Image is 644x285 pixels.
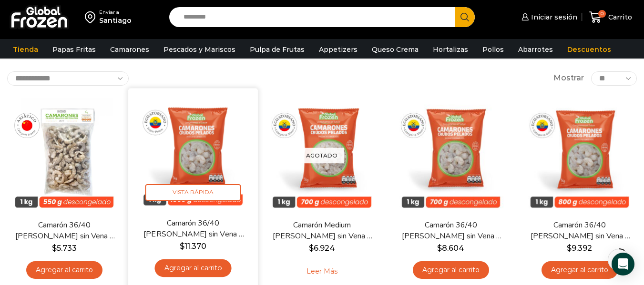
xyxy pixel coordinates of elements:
[437,244,464,253] bdi: 8.604
[399,220,502,242] a: Camarón 36/40 [PERSON_NAME] sin Vena – Silver – Caja 10 kg
[528,220,631,242] a: Camarón 36/40 [PERSON_NAME] sin Vena – Gold – Caja 10 kg
[26,261,102,279] a: Agregar al carrito: “Camarón 36/40 Crudo Pelado sin Vena - Bronze - Caja 10 kg”
[155,259,232,277] a: Agregar al carrito: “Camarón 36/40 Crudo Pelado sin Vena - Super Prime - Caja 10 kg”
[437,244,442,253] span: $
[529,12,577,22] span: Iniciar sesión
[455,7,475,27] button: Search button
[612,253,634,275] div: Open Intercom Messenger
[85,9,99,25] img: address-field-icon.svg
[553,73,584,84] span: Mostrar
[367,40,423,59] a: Queso Crema
[519,8,577,27] a: Iniciar sesión
[542,261,618,279] a: Agregar al carrito: “Camarón 36/40 Crudo Pelado sin Vena - Gold - Caja 10 kg”
[180,242,206,251] bdi: 11.370
[99,9,132,16] div: Enviar a
[478,40,509,59] a: Pollos
[8,40,43,59] a: Tienda
[587,6,634,29] a: 0 Carrito
[7,71,129,86] select: Pedido de la tienda
[598,10,606,18] span: 0
[413,261,489,279] a: Agregar al carrito: “Camarón 36/40 Crudo Pelado sin Vena - Silver - Caja 10 kg”
[606,12,632,22] span: Carrito
[309,244,335,253] bdi: 6.924
[52,244,57,253] span: $
[159,40,240,59] a: Pescados y Mariscos
[309,244,314,253] span: $
[567,244,592,253] bdi: 9.392
[562,40,616,59] a: Descuentos
[292,261,352,281] a: Leé más sobre “Camarón Medium Crudo Pelado sin Vena - Silver - Caja 10 kg”
[52,244,77,253] bdi: 5.733
[270,220,373,242] a: Camarón Medium [PERSON_NAME] sin Vena – Silver – Caja 10 kg
[145,184,241,201] span: Vista Rápida
[299,147,344,163] p: Agotado
[105,40,154,59] a: Camarones
[513,40,558,59] a: Abarrotes
[180,242,184,251] span: $
[567,244,572,253] span: $
[99,16,132,25] div: Santiago
[245,40,309,59] a: Pulpa de Frutas
[13,220,116,242] a: Camarón 36/40 [PERSON_NAME] sin Vena – Bronze – Caja 10 kg
[141,217,245,240] a: Camarón 36/40 [PERSON_NAME] sin Vena – Super Prime – Caja 10 kg
[314,40,362,59] a: Appetizers
[428,40,473,59] a: Hortalizas
[48,40,101,59] a: Papas Fritas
